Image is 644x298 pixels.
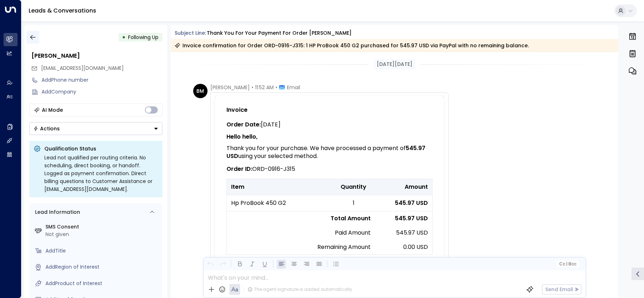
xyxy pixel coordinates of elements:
[206,260,215,269] button: Undo
[45,223,160,231] label: SMS Consent
[41,64,124,72] span: 202139685@st.uew.edu.gh
[287,84,300,91] span: Email
[33,125,60,132] div: Actions
[128,34,158,41] span: Following Up
[175,29,206,37] span: Subject Line:
[207,29,352,37] div: Thank you for your payment for order [PERSON_NAME]
[226,211,375,226] td: Total Amount
[226,165,252,173] strong: Order ID:
[375,226,432,240] td: 545.97 USD
[44,145,158,152] p: Qualification Status
[226,179,332,195] th: Item
[226,120,261,129] strong: Order Date:
[375,211,432,226] td: 545.97 USD
[226,106,433,114] td: Invoice
[255,84,274,91] span: 11:52 AM
[275,84,277,91] span: •
[29,122,162,135] button: Actions
[226,160,433,173] td: ORD-0916-J315
[210,84,250,91] span: [PERSON_NAME]
[375,240,432,255] td: 0.00 USD
[375,179,432,195] th: Amount
[175,42,529,49] div: Invoice confirmation for Order ORD-0916-J315: 1 HP ProBook 450 G2 purchased for 545.97 USD via Pa...
[566,261,567,266] span: |
[45,247,160,255] div: AddTitle
[556,261,579,268] button: Cc|Bcc
[226,240,375,255] td: Remaining Amount
[252,84,253,91] span: •
[45,263,160,271] div: AddRegion of Interest
[248,286,352,293] div: The agent signature is added automatically
[226,144,427,160] strong: 545.97 USD
[218,260,227,269] button: Redo
[226,226,375,240] td: Paid Amount
[29,6,96,15] a: Leads & Conversations
[332,195,375,211] td: 1
[31,52,162,60] div: [PERSON_NAME]
[44,154,158,193] div: Lead not qualified per routing criteria. No scheduling, direct booking, or handoff. Logged as pay...
[193,84,208,98] div: BM
[226,121,433,129] td: [DATE]
[41,64,124,72] span: [EMAIL_ADDRESS][DOMAIN_NAME]
[332,179,375,195] th: Quantity
[226,129,433,141] td: Hello hello,
[374,59,415,69] div: [DATE][DATE]
[226,195,332,211] td: Hp ProBook 450 G2
[29,122,162,135] div: Button group with a nested menu
[45,280,160,287] div: AddProduct of Interest
[42,88,162,96] div: AddCompany
[42,106,63,114] div: AI Mode
[45,231,160,238] div: Not given
[33,208,80,216] div: Lead Information
[559,261,576,266] span: Cc Bcc
[395,199,428,207] strong: 545.97 USD
[226,141,433,160] td: Thank you for your purchase. We have processed a payment of using your selected method.
[42,76,162,84] div: AddPhone number
[122,31,126,44] div: •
